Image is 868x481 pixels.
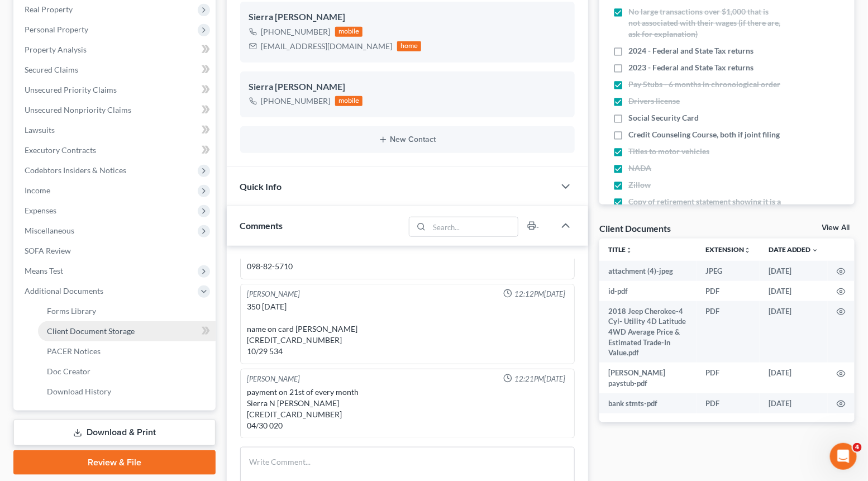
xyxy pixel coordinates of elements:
[25,65,78,74] span: Secured Claims
[247,387,568,431] div: payment on 21st of every month Sierra N [PERSON_NAME] [CREDIT_CARD_NUMBER] 04/30 020
[249,80,566,94] div: Sierra [PERSON_NAME]
[247,301,568,357] div: 350 [DATE] name on card [PERSON_NAME] [CREDIT_CARD_NUMBER] 10/29 534
[599,261,697,281] td: attachment (4)-jpeg
[853,443,862,452] span: 4
[25,4,73,14] span: Real Property
[830,443,857,470] iframe: Intercom live chat
[628,45,753,56] span: 2024 - Federal and State Tax returns
[16,100,216,120] a: Unsecured Nonpriority Claims
[628,179,651,191] span: Zillow
[697,393,760,413] td: PDF
[760,301,828,363] td: [DATE]
[25,125,55,135] span: Lawsuits
[769,245,819,254] a: Date Added expand_more
[38,361,216,382] a: Doc Creator
[25,286,103,296] span: Additional Documents
[760,393,828,413] td: [DATE]
[13,450,216,475] a: Review & File
[599,301,697,363] td: 2018 Jeep Cherokee-4 Cyl- Utility 4D Latitude 4WD Average Price & Estimated Trade-In Value.pdf
[25,145,96,155] span: Executory Contracts
[47,346,101,356] span: PACER Notices
[628,163,651,174] span: NADA
[38,301,216,321] a: Forms Library
[47,326,135,336] span: Client Document Storage
[261,41,393,52] div: [EMAIL_ADDRESS][DOMAIN_NAME]
[430,217,518,236] input: Search...
[697,261,760,281] td: JPEG
[25,25,88,34] span: Personal Property
[25,105,131,115] span: Unsecured Nonpriority Claims
[249,11,566,24] div: Sierra [PERSON_NAME]
[628,112,699,123] span: Social Security Card
[628,96,680,107] span: Drivers license
[25,226,74,235] span: Miscellaneous
[599,393,697,413] td: bank stmts-pdf
[697,281,760,301] td: PDF
[25,185,50,195] span: Income
[38,341,216,361] a: PACER Notices
[249,135,566,144] button: New Contact
[628,79,780,90] span: Pay Stubs - 6 months in chronological order
[628,62,753,73] span: 2023 - Federal and State Tax returns
[628,6,781,40] span: No large transactions over $1,000 that is not associated with their wages (if there are, ask for ...
[25,206,56,215] span: Expenses
[697,301,760,363] td: PDF
[16,120,216,140] a: Lawsuits
[38,382,216,402] a: Download History
[247,289,301,299] div: [PERSON_NAME]
[16,140,216,160] a: Executory Contracts
[760,363,828,393] td: [DATE]
[25,45,87,54] span: Property Analysis
[760,281,828,301] td: [DATE]
[335,96,363,106] div: mobile
[608,245,632,254] a: Titleunfold_more
[16,40,216,60] a: Property Analysis
[626,247,632,254] i: unfold_more
[247,374,301,384] div: [PERSON_NAME]
[247,261,568,272] div: 098-82-5710
[599,363,697,393] td: [PERSON_NAME] paystub-pdf
[760,261,828,281] td: [DATE]
[744,247,751,254] i: unfold_more
[47,387,111,396] span: Download History
[16,60,216,80] a: Secured Claims
[514,374,565,384] span: 12:21PM[DATE]
[599,222,671,234] div: Client Documents
[25,266,63,275] span: Means Test
[25,246,71,255] span: SOFA Review
[38,321,216,341] a: Client Document Storage
[397,41,422,51] div: home
[47,366,90,376] span: Doc Creator
[25,85,117,94] span: Unsecured Priority Claims
[240,220,283,231] span: Comments
[514,289,565,299] span: 12:12PM[DATE]
[13,420,216,446] a: Download & Print
[628,146,709,157] span: Titles to motor vehicles
[47,306,96,316] span: Forms Library
[812,247,819,254] i: expand_more
[628,129,780,140] span: Credit Counseling Course, both if joint filing
[822,224,850,232] a: View All
[16,241,216,261] a: SOFA Review
[25,165,126,175] span: Codebtors Insiders & Notices
[261,26,331,37] div: [PHONE_NUMBER]
[261,96,331,107] div: [PHONE_NUMBER]
[628,196,781,218] span: Copy of retirement statement showing it is a exempt asset if any
[599,281,697,301] td: id-pdf
[16,80,216,100] a: Unsecured Priority Claims
[705,245,751,254] a: Extensionunfold_more
[240,181,282,192] span: Quick Info
[697,363,760,393] td: PDF
[335,27,363,37] div: mobile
